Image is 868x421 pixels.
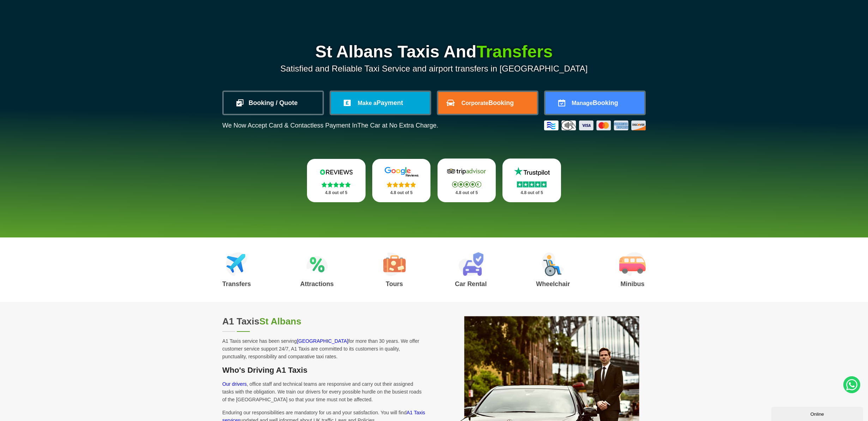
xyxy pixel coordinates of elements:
iframe: chat widget [771,405,864,421]
span: Corporate [462,100,488,106]
p: 4.8 out of 5 [445,188,488,197]
p: Satisfied and Reliable Taxi Service and airport transfers in [GEOGRAPHIC_DATA] [222,64,646,74]
img: Google [380,167,423,177]
img: Trustpilot [511,166,553,177]
h3: Wheelchair [536,281,570,287]
a: ManageBooking [545,92,644,114]
img: Credit And Debit Cards [544,120,646,130]
h3: Who's Driving A1 Taxis [222,366,426,375]
span: Transfers [476,42,553,61]
img: Tripadvisor [445,166,488,177]
img: Attractions [306,252,328,276]
span: St Albans [259,316,301,327]
img: Stars [321,182,351,187]
img: Stars [517,181,547,187]
a: [GEOGRAPHIC_DATA] [297,338,348,344]
h2: A1 Taxis [222,316,426,327]
img: Reviews.io [315,167,357,177]
a: Booking / Quote [224,92,323,114]
a: Tripadvisor Stars 4.8 out of 5 [438,159,496,202]
span: Manage [572,100,593,106]
h3: Transfers [222,281,251,287]
p: , office staff and technical teams are responsive and carry out their assigned tasks with the obl... [222,380,426,403]
span: Make a [358,100,376,106]
p: 4.8 out of 5 [380,188,423,197]
img: Stars [387,182,416,187]
p: We Now Accept Card & Contactless Payment In [222,122,438,129]
a: CorporateBooking [438,92,537,114]
a: Google Stars 4.8 out of 5 [372,159,431,202]
img: Minibus [619,252,646,276]
img: Car Rental [458,252,483,276]
img: Tours [383,252,406,276]
h3: Attractions [300,281,334,287]
p: 4.8 out of 5 [315,188,358,197]
h3: Tours [383,281,406,287]
p: A1 Taxis service has been serving for more than 30 years. We offer customer service support 24/7,... [222,337,426,360]
h3: Minibus [619,281,646,287]
img: Stars [452,181,481,187]
span: The Car at No Extra Charge. [357,122,438,129]
h1: St Albans Taxis And [222,43,646,60]
a: Reviews.io Stars 4.8 out of 5 [307,159,366,202]
p: 4.8 out of 5 [510,188,553,197]
h3: Car Rental [455,281,487,287]
img: Wheelchair [542,252,564,276]
a: Trustpilot Stars 4.8 out of 5 [502,159,561,202]
img: Airport Transfers [226,252,247,276]
a: Make aPayment [331,92,430,114]
a: Our drivers [222,381,247,387]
